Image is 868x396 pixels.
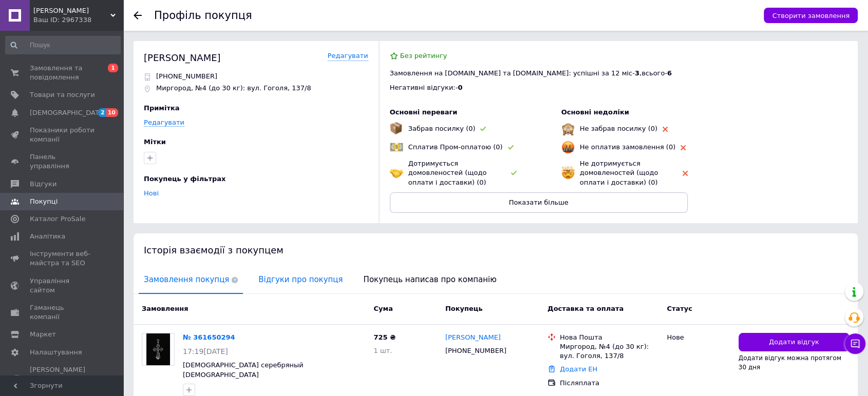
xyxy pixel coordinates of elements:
h1: Профіль покупця [154,9,252,22]
a: № 361650294 [183,333,235,341]
img: rating-tag-type [681,145,686,150]
span: Замовлення покупця [139,267,243,293]
input: Пошук [5,36,121,54]
img: rating-tag-type [683,171,688,176]
span: Відгуки про покупця [253,267,348,293]
button: Додати відгук [739,333,850,352]
span: Створити замовлення [772,12,850,19]
span: Панель управління [30,152,95,171]
span: 3 [635,69,639,77]
span: 1 шт. [373,347,392,354]
span: Відгуки [30,180,56,189]
span: 1 [108,64,118,72]
div: [PERSON_NAME] [144,51,221,64]
span: Примітка [144,104,180,112]
a: Додати ЕН [560,365,597,373]
div: [PHONE_NUMBER] [443,344,508,358]
img: rating-tag-type [511,171,517,175]
span: [DEMOGRAPHIC_DATA] [30,108,106,117]
a: [DEMOGRAPHIC_DATA] серебряный [DEMOGRAPHIC_DATA] [183,361,304,379]
span: Мітки [144,138,166,146]
p: [PHONE_NUMBER] [156,72,217,81]
img: emoji [561,166,575,180]
img: rating-tag-type [508,145,514,150]
span: 2 [98,108,106,117]
span: Додати відгук можна протягом 30 дня [739,354,841,371]
span: Не забрав посилку (0) [580,125,657,132]
img: rating-tag-type [480,127,486,131]
span: Гаманець компанії [30,303,95,322]
span: Покупець написав про компанію [358,267,502,293]
span: Історія взаємодії з покупцем [144,245,284,255]
a: Редагувати [144,118,184,127]
span: Замовлення [142,305,188,312]
span: Показати більше [509,199,569,206]
span: Без рейтингу [400,52,447,60]
span: Негативні відгуки: - [390,84,458,91]
img: emoji [390,166,403,180]
span: Cума [373,305,392,312]
span: Товари та послуги [30,90,95,100]
span: Не дотримується домовленостей (щодо оплати і доставки) (0) [580,160,658,186]
span: Замовлення на [DOMAIN_NAME] та [DOMAIN_NAME]: успішні за 12 міс - , всього - [390,69,672,77]
span: Дотримується домовленостей (щодо оплати і доставки) (0) [408,160,487,186]
a: Редагувати [328,51,368,61]
span: Каталог ProSale [30,214,85,224]
span: Замовлення та повідомлення [30,64,95,82]
span: Управління сайтом [30,276,95,295]
span: 0 [458,84,462,91]
span: [PERSON_NAME] та рахунки [30,365,95,393]
img: emoji [390,141,403,154]
span: Доставка та оплата [548,305,624,312]
a: Нові [144,189,159,197]
span: ЮВЕЛЬЄ - Jewelier [33,6,110,15]
span: Не оплатив замовлення (0) [580,143,675,151]
span: Маркет [30,330,56,339]
span: 17:19[DATE] [183,347,228,355]
span: Основні недоліки [561,108,629,116]
div: Ваш ID: 2967338 [33,15,123,25]
div: Повернутися назад [134,11,142,19]
img: Фото товару [146,333,171,365]
a: Фото товару [142,333,175,366]
div: Нове [667,333,730,342]
div: Післяплата [560,379,658,388]
span: Налаштування [30,348,82,357]
span: 725 ₴ [373,333,395,341]
span: Сплатив Пром-оплатою (0) [408,143,503,151]
img: emoji [390,122,402,134]
span: 10 [106,108,118,117]
span: Забрав посилку (0) [408,125,476,132]
span: Показники роботи компанії [30,126,95,144]
span: Аналітика [30,232,65,241]
span: Покупці [30,197,58,206]
span: Інструменти веб-майстра та SEO [30,249,95,268]
button: Створити замовлення [764,8,858,23]
button: Показати більше [390,192,688,213]
p: Миргород, №4 (до 30 кг): вул. Гоголя, 137/8 [156,84,311,93]
img: rating-tag-type [663,127,668,132]
span: Статус [667,305,692,312]
div: Покупець у фільтрах [144,174,366,184]
img: emoji [561,122,575,135]
span: 6 [667,69,672,77]
img: emoji [561,141,575,154]
a: [PERSON_NAME] [445,333,501,343]
span: Додати відгук [769,338,819,347]
div: Нова Пошта [560,333,658,342]
span: Покупець [445,305,483,312]
button: Чат з покупцем [845,333,865,354]
div: Миргород, №4 (до 30 кг): вул. Гоголя, 137/8 [560,342,658,361]
span: Основні переваги [390,108,458,116]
